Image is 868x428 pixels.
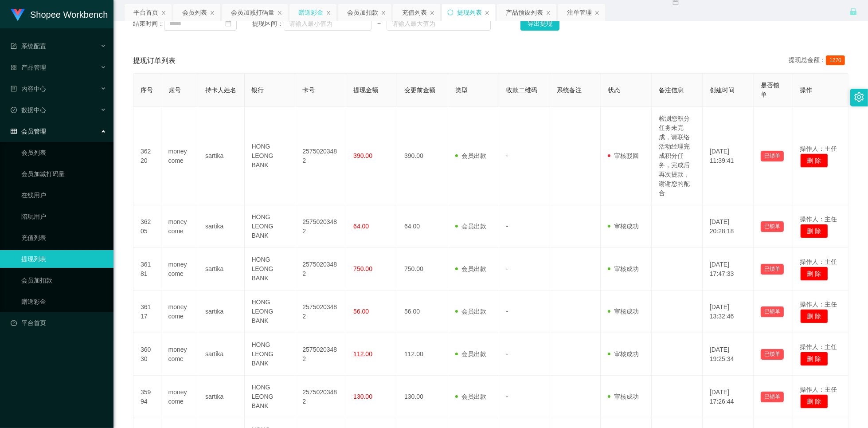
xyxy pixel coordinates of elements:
[133,19,164,28] span: 结束时间：
[133,4,158,21] div: 平台首页
[652,107,703,205] td: 检测您积分任务未完成，请联络活动经理完成积分任务，完成后再次提款，谢谢您的配合
[161,376,199,418] td: money come
[198,107,244,205] td: sartika
[826,55,845,65] span: 1270
[761,349,784,360] button: 已锁单
[567,4,592,21] div: 注单管理
[402,4,427,21] div: 充值列表
[161,291,199,333] td: money come
[302,86,315,94] span: 卡号
[506,152,508,159] span: -
[608,265,639,272] span: 审核成功
[659,86,684,94] span: 备注信息
[295,107,346,205] td: 25750203482
[800,153,829,168] button: 删 除
[455,152,486,159] span: 会员出款
[710,86,735,94] span: 创建时间
[703,205,754,248] td: [DATE] 20:28:18
[245,205,296,248] td: HONG LEONG BANK
[252,86,264,94] span: 银行
[557,86,582,94] span: 系统备注
[225,20,231,27] i: 图标: calendar
[455,265,486,272] span: 会员出款
[397,376,448,418] td: 130.00
[353,86,378,94] span: 提现金额
[11,86,17,92] i: 图标: profile
[231,4,274,21] div: 会员加减打码量
[800,394,829,408] button: 删 除
[506,86,537,94] span: 收款二维码
[457,4,482,21] div: 提现列表
[11,314,106,332] a: 图标: dashboard平台首页
[161,10,166,16] i: 图标: close
[245,107,296,205] td: HONG LEONG BANK
[800,301,837,308] span: 操作人：主任
[430,10,435,16] i: 图标: close
[161,107,199,205] td: money come
[133,205,161,248] td: 36205
[608,308,639,315] span: 审核成功
[447,9,454,16] i: 图标: sync
[608,393,639,400] span: 审核成功
[854,92,864,102] i: 图标: setting
[353,350,372,357] span: 112.00
[21,144,106,161] a: 会员列表
[245,333,296,376] td: HONG LEONG BANK
[800,258,837,265] span: 操作人：主任
[703,291,754,333] td: [DATE] 13:32:46
[506,223,508,230] span: -
[353,265,372,272] span: 750.00
[198,205,244,248] td: sartika
[21,229,106,247] a: 充值列表
[11,9,25,21] img: logo.9652507e.png
[506,265,508,272] span: -
[133,248,161,291] td: 36181
[397,291,448,333] td: 56.00
[295,333,346,376] td: 25750203482
[761,82,779,98] span: 是否锁单
[353,308,369,315] span: 56.00
[800,267,829,281] button: 删 除
[703,248,754,291] td: [DATE] 17:47:33
[506,350,508,357] span: -
[21,186,106,204] a: 在线用户
[11,11,108,18] a: Shopee Workbench
[347,4,378,21] div: 会员加扣款
[133,107,161,205] td: 36220
[520,16,559,31] button: 导出提现
[161,205,199,248] td: money come
[182,4,207,21] div: 会员列表
[284,16,371,31] input: 请输入最小值为
[11,43,17,49] i: 图标: form
[168,86,181,94] span: 账号
[141,86,153,94] span: 序号
[800,216,837,223] span: 操作人：主任
[371,19,387,28] span: ~
[455,308,486,315] span: 会员出款
[594,10,600,16] i: 图标: close
[11,85,46,92] span: 内容中心
[353,152,372,159] span: 390.00
[506,4,543,21] div: 产品预设列表
[11,128,46,135] span: 会员管理
[295,291,346,333] td: 25750203482
[789,55,848,66] div: 提现总金额：
[381,10,386,16] i: 图标: close
[326,10,331,16] i: 图标: close
[404,86,435,94] span: 变更前金额
[133,55,176,66] span: 提现订单列表
[353,223,369,230] span: 64.00
[198,333,244,376] td: sartika
[11,43,46,50] span: 系统配置
[252,19,284,28] span: 提现区间：
[455,350,486,357] span: 会员出款
[353,393,372,400] span: 130.00
[205,86,236,94] span: 持卡人姓名
[21,250,106,268] a: 提现列表
[21,271,106,289] a: 会员加扣款
[161,248,199,291] td: money come
[30,0,108,29] h1: Shopee Workbench
[703,333,754,376] td: [DATE] 19:25:34
[800,224,829,238] button: 删 除
[198,291,244,333] td: sartika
